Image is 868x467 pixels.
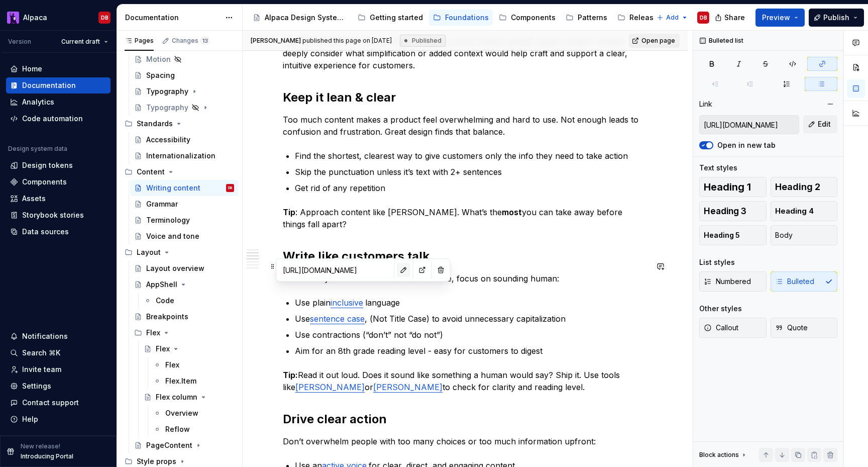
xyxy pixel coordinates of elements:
a: Documentation [6,77,111,94]
a: AppShell [130,276,238,293]
p: : Approach content like [PERSON_NAME]. What’s the you can take away before things fall apart? [283,206,647,230]
a: Voice and tone [130,228,238,244]
button: Notifications [6,328,111,344]
button: Quote [771,318,838,338]
div: Flex column [156,392,197,402]
span: Heading 5 [704,230,740,240]
div: Search ⌘K [22,348,60,358]
div: DB [101,14,108,22]
a: Grammar [130,196,238,212]
div: Invite team [22,364,61,375]
a: Invite team [6,361,111,378]
div: Alpaca [23,13,47,23]
strong: Tip: [283,370,298,380]
p: Don’t worry too much about voice and tone, focus on sounding human: [283,272,647,285]
button: Edit [803,115,837,133]
div: Design tokens [22,160,73,170]
div: Analytics [22,97,54,107]
div: DB [700,14,707,22]
a: Spacing [130,67,238,83]
a: PageContent [130,437,238,453]
p: : Remember that components or patterns won’t always dictate “great content”. Always deeply consid... [283,35,647,71]
div: Block actions [699,448,748,462]
div: List styles [699,257,735,267]
a: Components [495,10,560,26]
button: Current draft [57,35,113,49]
a: Flex.Item [149,373,238,389]
a: [PERSON_NAME] [373,382,443,392]
button: Numbered [699,271,767,292]
span: [PERSON_NAME] [251,37,301,44]
a: inclusive [331,298,363,308]
label: Open in new tab [717,140,776,150]
div: Flex [146,328,160,338]
div: Published [400,35,446,47]
span: Body [775,230,793,240]
div: Pages [125,37,154,45]
button: Body [771,225,838,245]
div: Code automation [22,114,83,124]
div: Overview [165,408,198,418]
a: Typography [130,100,238,116]
div: Alpaca Design System 🦙 [265,13,348,23]
a: Design tokens [6,157,111,173]
a: Alpaca Design System 🦙 [249,10,352,26]
span: Add [666,14,679,22]
div: AppShell [146,279,177,290]
a: Motion [130,51,238,67]
div: Accessibility [146,135,190,145]
p: Get rid of any repetition [295,182,647,194]
div: Patterns [578,13,607,23]
div: Foundations [445,13,489,23]
span: Quote [775,323,808,333]
div: Spacing [146,70,175,80]
a: Flex [149,357,238,373]
a: Overview [149,405,238,421]
div: Layout overview [146,263,204,273]
span: Edit [818,119,831,129]
div: Documentation [125,13,220,23]
div: Typography [146,103,188,113]
div: Standards [137,119,173,129]
span: Numbered [704,276,751,287]
div: Content [121,164,238,180]
div: Voice and tone [146,231,199,241]
span: Publish [823,13,849,23]
button: Heading 2 [771,177,838,197]
a: Home [6,61,111,77]
img: 003f14f4-5683-479b-9942-563e216bc167.png [7,12,19,24]
p: Don’t overwhelm people with too many choices or too much information upfront: [283,435,647,447]
button: Heading 3 [699,201,767,221]
a: Getting started [354,10,427,26]
a: Assets [6,191,111,207]
div: Flex [165,360,179,370]
span: 13 [200,37,209,45]
span: Current draft [61,38,100,46]
p: New release! [21,442,60,450]
span: Heading 1 [704,182,751,192]
span: Callout [704,323,738,333]
a: Foundations [429,10,493,26]
div: Components [511,13,556,23]
button: Heading 5 [699,225,767,245]
p: Too much content makes a product feel overwhelming and hard to use. Not enough leads to confusion... [283,114,647,138]
span: Open page [641,37,675,45]
p: Use contractions (“don’t” not “do not”) [295,329,647,341]
span: Preview [762,13,790,23]
div: Home [22,64,42,74]
div: Grammar [146,199,178,209]
strong: most [502,207,522,217]
strong: Write like customers talk [283,249,429,263]
div: Other styles [699,304,742,314]
p: Aim for an 8th grade reading level - easy for customers to digest [295,345,647,357]
p: Use , (Not Title Case) to avoid unnecessary capitalization [295,313,647,325]
a: Terminology [130,212,238,228]
div: Style props [137,456,176,466]
p: Introducing Portal [21,452,73,460]
div: Flex.Item [165,376,196,386]
button: Heading 1 [699,177,767,197]
div: Layout [121,244,238,260]
button: AlpacaDB [2,7,115,28]
div: Layout [137,247,161,257]
span: Heading 2 [775,182,820,192]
